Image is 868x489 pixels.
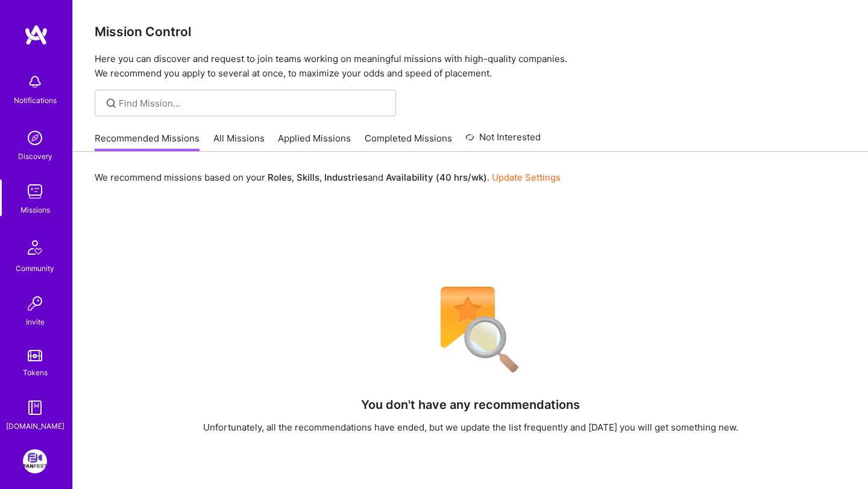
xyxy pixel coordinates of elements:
div: Unfortunately, all the recommendations have ended, but we update the list frequently and [DATE] y... [203,421,738,434]
b: Availability (40 hrs/wk) [386,172,487,183]
a: Recommended Missions [95,132,200,152]
img: FanFest: Media Engagement Platform [23,449,47,473]
img: bell [23,70,47,94]
div: [DOMAIN_NAME] [6,420,64,432]
h3: Mission Control [95,24,846,39]
p: Here you can discover and request to join teams working on meaningful missions with high-quality ... [95,52,846,81]
img: discovery [23,126,47,150]
b: Skills [297,172,319,183]
p: We recommend missions based on your , , and . [95,171,561,184]
h4: You don't have any recommendations [361,397,580,412]
img: No Results [420,279,522,381]
a: Completed Missions [365,132,452,152]
div: Invite [26,316,45,328]
img: logo [24,24,48,46]
div: Tokens [23,366,48,379]
img: Community [20,233,49,262]
img: tokens [28,350,42,361]
img: teamwork [23,179,47,204]
div: Missions [20,204,50,216]
input: Find Mission... [119,97,387,110]
b: Industries [324,172,368,183]
div: Community [16,262,54,275]
a: Applied Missions [278,132,351,152]
a: FanFest: Media Engagement Platform [20,449,50,473]
b: Roles [268,172,292,183]
i: icon SearchGrey [104,96,118,110]
img: Invite [23,291,47,316]
img: guide book [23,396,47,420]
a: Update Settings [492,172,561,183]
div: Notifications [14,94,57,107]
a: All Missions [213,132,265,152]
a: Not Interested [465,130,541,152]
div: Discovery [18,150,52,163]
